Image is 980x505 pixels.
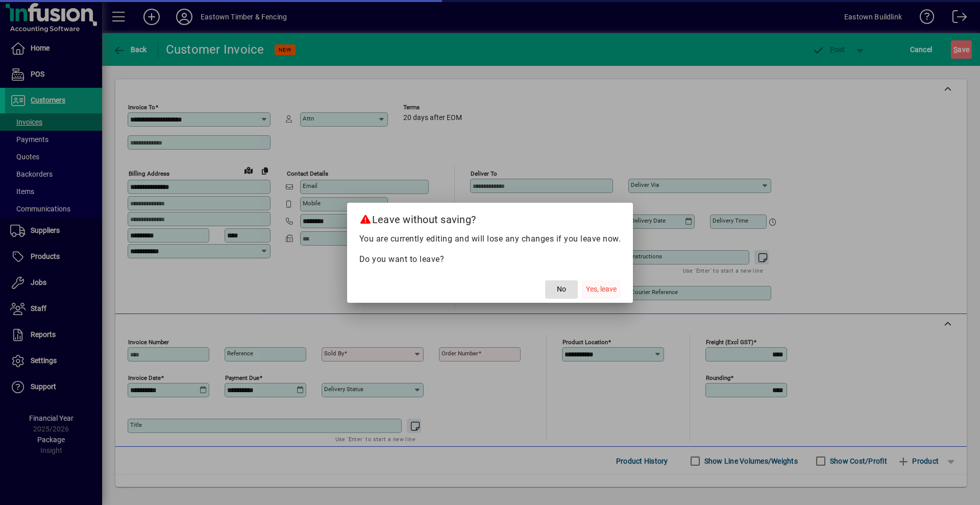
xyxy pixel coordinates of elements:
[347,203,633,232] h2: Leave without saving?
[359,233,621,245] p: You are currently editing and will lose any changes if you leave now.
[359,253,621,266] p: Do you want to leave?
[545,280,578,299] button: No
[586,284,617,295] span: Yes, leave
[557,284,566,295] span: No
[582,280,621,299] button: Yes, leave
